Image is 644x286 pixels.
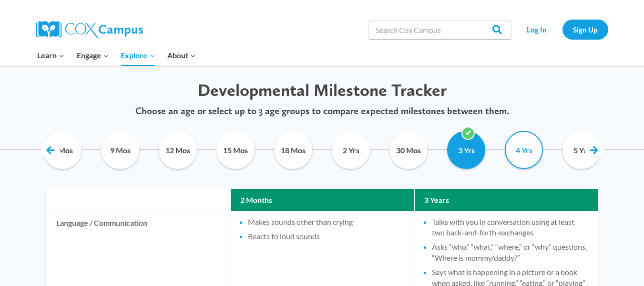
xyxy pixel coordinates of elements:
[36,21,143,38] img: Cox Campus
[248,217,404,227] li: Makes sounds other than crying
[34,105,611,117] p: Choose an age or select up to 3 age groups to compare expected milestones between them.
[368,20,511,39] input: Search Cox Campus
[71,45,115,65] button: Child menu of Engage
[432,217,588,238] li: Talks with you in conversation using at least two back-and-forth-exchanges
[248,231,404,242] li: Reacts to loud sounds
[516,20,558,39] a: Log In
[562,20,608,39] a: Sign Up
[31,45,71,65] button: Child menu of Learn
[231,189,414,211] th: 2 Months
[516,20,608,39] nav: Secondary Navigation
[161,45,202,65] button: Child menu of About
[115,45,162,65] button: Child menu of Explore
[31,45,202,65] nav: Primary Navigation
[415,189,598,211] th: 3 Years
[432,242,588,263] li: Asks “who,” “what,” “where,” or “why” questions, “Where is mommy/daddy?”
[198,80,447,100] span: Developmental Milestone Tracker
